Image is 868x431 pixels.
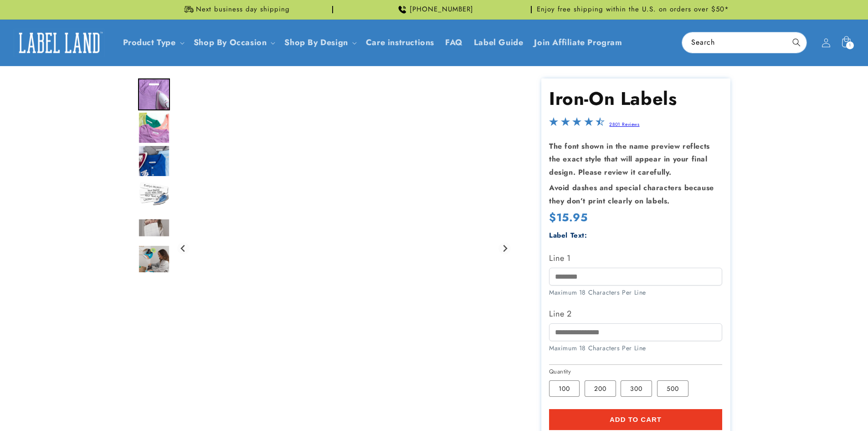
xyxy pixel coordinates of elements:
[123,36,176,48] a: Product Type
[549,251,722,265] label: Line 1
[138,245,170,277] img: Iron-On Labels - Label Land
[177,242,190,254] button: Go to last slide
[440,32,468,53] a: FAQ
[118,32,188,53] summary: Product Type
[549,119,605,130] span: 4.5-star overall rating
[549,210,588,224] span: $15.95
[188,32,279,53] summary: Shop By Occasion
[468,32,529,53] a: Label Guide
[529,32,627,53] a: Join Affiliate Program
[196,5,290,14] span: Next business day shipping
[138,178,170,210] img: Iron-on name labels with an iron
[194,37,267,48] span: Shop By Occasion
[786,32,806,52] button: Search
[138,178,170,210] div: Go to slide 4
[621,380,652,397] label: 300
[549,306,722,321] label: Line 2
[138,145,170,177] img: Iron on name labels ironed to shirt collar
[279,32,360,53] summary: Shop By Design
[549,367,572,376] legend: Quantity
[138,145,170,177] div: Go to slide 3
[138,218,170,237] img: null
[138,212,170,244] div: Go to slide 5
[585,380,616,397] label: 200
[534,37,622,48] span: Join Affiliate Program
[549,182,714,206] strong: Avoid dashes and special characters because they don’t print clearly on labels.
[474,37,524,48] span: Label Guide
[14,29,105,57] img: Label Land
[445,37,463,48] span: FAQ
[10,25,108,60] a: Label Land
[138,112,170,144] div: Go to slide 2
[410,5,473,14] span: [PHONE_NUMBER]
[549,87,722,110] h1: Iron-On Labels
[360,32,440,53] a: Care instructions
[849,42,851,49] span: 1
[138,112,170,144] img: Iron on name tags ironed to a t-shirt
[609,121,639,128] a: 2801 Reviews
[138,78,170,110] div: Go to slide 1
[657,380,688,397] label: 500
[549,380,580,397] label: 100
[138,245,170,277] div: Go to slide 6
[610,415,662,424] span: Add to cart
[138,78,170,110] img: Iron on name label being ironed to shirt
[549,288,722,297] div: Maximum 18 Characters Per Line
[549,409,722,430] button: Add to cart
[549,230,587,240] label: Label Text:
[366,37,434,48] span: Care instructions
[549,343,722,353] div: Maximum 18 Characters Per Line
[498,242,511,254] button: Next slide
[537,5,729,14] span: Enjoy free shipping within the U.S. on orders over $50*
[284,36,348,48] a: Shop By Design
[549,141,710,178] strong: The font shown in the name preview reflects the exact style that will appear in your final design...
